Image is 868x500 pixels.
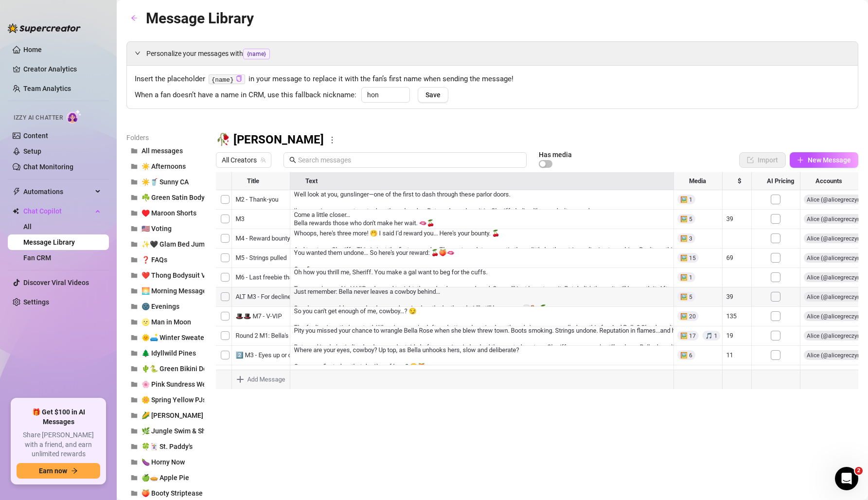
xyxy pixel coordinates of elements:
a: Fan CRM [23,254,51,262]
button: 🌞🛋️ Winter Sweater Sunbask [126,330,204,345]
h3: 🥀 [PERSON_NAME] [216,132,324,148]
button: 🌅 Morning Messages [126,283,204,299]
span: Chat Copilot [23,203,92,219]
button: 🌚 Evenings [126,299,204,314]
button: Click to Copy [236,75,242,83]
button: ❤️ Thong Bodysuit Vid [126,268,204,283]
span: folder [131,241,138,248]
span: folder [131,334,138,341]
span: Save [425,91,441,99]
article: Folders [126,132,204,143]
a: Creator Analytics [23,61,101,77]
button: Save [418,87,448,103]
img: AI Chatter [67,109,82,124]
span: All Creators [222,153,266,167]
span: ☀️🥤 Sunny CA [142,178,189,186]
span: 🌽 [PERSON_NAME] [142,411,203,419]
article: Message Library [146,7,254,30]
a: Setup [23,147,41,155]
span: folder [131,365,138,372]
span: folder [131,490,138,497]
button: 🍀🃏 St. Paddy's [126,439,204,454]
span: ☀️ Afternoons [142,162,186,170]
span: plus [797,157,804,163]
span: 🍆 Horny Now [142,458,185,466]
span: All messages [142,147,183,155]
span: Insert the placeholder in your message to replace it with the fan’s first name when sending the m... [135,73,850,85]
span: folder [131,350,138,357]
span: folder [131,381,138,388]
button: ✨🖤 Glam Bed Jump [126,236,204,252]
button: New Message [790,152,858,168]
button: All messages [126,143,204,159]
article: Has media [539,152,572,158]
div: Personalize your messages with{name} [127,42,858,65]
button: Import [739,152,786,168]
button: ♥️ Maroon Shorts [126,205,204,221]
button: Earn nowarrow-right [17,463,100,479]
span: folder [131,179,138,185]
input: Search messages [298,155,521,165]
span: thunderbolt [13,188,20,196]
button: 🌵🐍 Green Bikini Desert Stagecoach [126,361,204,376]
span: Izzy AI Chatter [14,113,63,123]
span: ☘️ Green Satin Bodysuit Nudes [142,194,238,201]
span: 🇺🇸 Voting [142,225,172,232]
span: ❤️ Thong Bodysuit Vid [142,271,212,279]
img: Chat Copilot [13,208,19,214]
button: 🇺🇸 Voting [126,221,204,236]
span: more [328,136,337,144]
button: 🌿 Jungle Swim & Shower [126,423,204,439]
span: 🍏🥧 Apple Pie [142,474,189,482]
span: ♥️ Maroon Shorts [142,209,196,217]
span: folder [131,272,138,279]
a: Content [23,132,48,140]
iframe: Intercom live chat [835,467,858,490]
span: search [289,157,296,163]
span: folder [131,319,138,325]
button: ☀️ Afternoons [126,159,204,174]
span: folder [131,396,138,403]
a: Chat Monitoring [23,163,73,171]
span: arrow-left [131,15,138,21]
button: 🌲 Idyllwild Pines [126,345,204,361]
a: All [23,223,32,231]
a: Home [23,46,42,54]
span: folder [131,163,138,170]
button: 🌼 Spring Yellow PJs [126,392,204,408]
img: logo-BBDzfeDw.svg [8,23,81,33]
span: 🌅 Morning Messages [142,287,210,295]
a: Message Library [23,238,75,246]
span: 🍀🃏 St. Paddy's [142,443,193,450]
span: Share [PERSON_NAME] with a friend, and earn unlimited rewards [17,430,100,459]
button: 🌸 Pink Sundress Welcome [126,376,204,392]
span: 2 [855,467,863,475]
span: 🌸 Pink Sundress Welcome [142,380,225,388]
span: 🌞🛋️ Winter Sweater Sunbask [142,334,234,341]
button: ☀️🥤 Sunny CA [126,174,204,190]
span: folder [131,194,138,201]
span: folder [131,443,138,450]
span: folder [131,225,138,232]
span: 🌼 Spring Yellow PJs [142,396,206,404]
span: folder [131,459,138,465]
span: ✨🖤 Glam Bed Jump [142,240,209,248]
span: folder [131,210,138,216]
span: expanded [135,50,141,56]
button: 🌽 [PERSON_NAME] [126,408,204,423]
span: Personalize your messages with [146,48,850,59]
span: {name} [243,49,270,59]
span: New Message [808,156,851,164]
button: 🍏🥧 Apple Pie [126,470,204,485]
button: 🍆 Horny Now [126,454,204,470]
span: folder [131,303,138,310]
span: 🌝 Man in Moon [142,318,191,326]
a: Settings [23,298,49,306]
span: team [260,157,266,163]
span: 🌚 Evenings [142,303,179,310]
span: When a fan doesn’t have a name in CRM, use this fallback nickname: [135,89,356,101]
span: folder [131,256,138,263]
button: 🌝 Man in Moon [126,314,204,330]
span: folder [131,287,138,294]
span: 🍑 Booty Striptease [142,489,203,497]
